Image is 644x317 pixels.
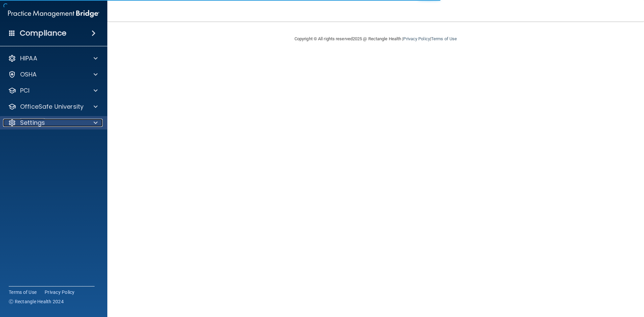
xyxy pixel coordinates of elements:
[20,70,37,78] p: OSHA
[20,119,45,127] p: Settings
[20,29,66,38] h4: Compliance
[431,36,457,41] a: Terms of Use
[20,87,30,95] p: PCI
[528,269,636,296] iframe: Drift Widget Chat Controller
[253,28,498,50] div: Copyright © All rights reserved 2025 @ Rectangle Health | |
[9,289,37,296] a: Terms of Use
[9,298,64,305] span: Ⓒ Rectangle Health 2024
[45,289,75,296] a: Privacy Policy
[8,54,98,62] a: HIPAA
[8,70,98,78] a: OSHA
[8,103,98,111] a: OfficeSafe University
[403,36,430,41] a: Privacy Policy
[8,87,98,95] a: PCI
[8,119,98,127] a: Settings
[20,103,84,111] p: OfficeSafe University
[8,7,99,20] img: PMB logo
[20,54,37,62] p: HIPAA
